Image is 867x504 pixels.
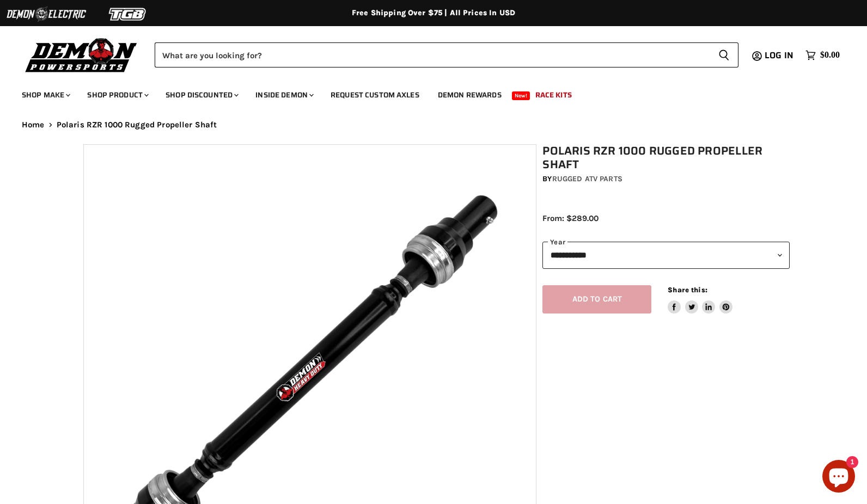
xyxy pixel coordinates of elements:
span: Polaris RZR 1000 Rugged Propeller Shaft [57,120,217,130]
inbox-online-store-chat: Shopify online store chat [819,460,858,495]
a: Inside Demon [247,84,320,106]
span: From: $289.00 [542,213,599,223]
a: Request Custom Axles [322,84,428,106]
img: Demon Electric Logo 2 [5,4,87,24]
button: Search [710,42,738,67]
a: Rugged ATV Parts [552,174,622,183]
a: Demon Rewards [430,84,510,106]
h1: Polaris RZR 1000 Rugged Propeller Shaft [542,144,790,171]
a: $0.00 [800,47,845,63]
a: Shop Product [79,84,155,106]
span: Log in [765,48,793,62]
select: year [542,242,790,268]
span: $0.00 [820,50,840,60]
a: Log in [760,51,800,60]
input: Search [155,42,710,67]
aside: Share this: [668,285,732,314]
a: Home [22,120,45,130]
span: Share this: [668,286,707,294]
a: Shop Make [14,84,77,106]
form: Product [155,42,738,67]
img: TGB Logo 2 [87,4,169,24]
ul: Main menu [14,79,837,106]
span: New! [512,91,530,100]
img: Demon Powersports [22,35,141,74]
a: Race Kits [527,84,580,106]
div: by [542,173,790,185]
a: Shop Discounted [157,84,245,106]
